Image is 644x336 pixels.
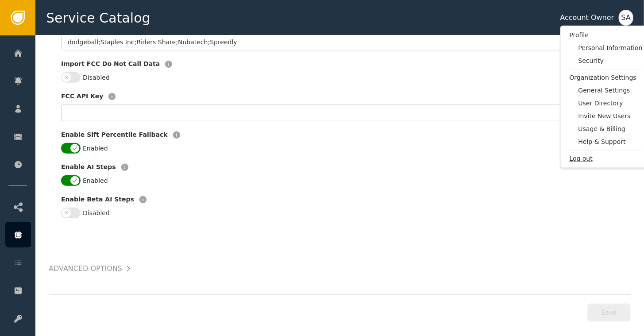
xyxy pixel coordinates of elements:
label: Disabled [83,209,110,218]
h2: Advanced Options [49,263,122,275]
label: Enabled [83,144,108,153]
label: Enable AI Steps [61,162,116,172]
span: Service Catalog [46,8,150,28]
div: Account Owner [560,12,614,23]
label: Disabled [83,73,110,82]
span: Profile [570,31,643,40]
span: Help & Support [578,137,643,147]
span: Log out [570,154,643,163]
span: Usage & Billing [578,124,643,134]
label: FCC API Key [61,92,103,101]
label: Enabled [83,176,108,185]
label: Import FCC Do Not Call Data [61,59,160,69]
span: Invite New Users [578,112,643,121]
span: Personal Information [578,43,643,53]
span: User Directory [578,99,643,108]
span: Organization Settings [570,73,643,82]
span: General Settings [578,86,643,95]
span: Security [578,56,643,66]
label: Enable Sift Percentile Fallback [61,130,168,139]
label: Enable Beta AI Steps [61,195,134,204]
button: SA [619,10,633,26]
